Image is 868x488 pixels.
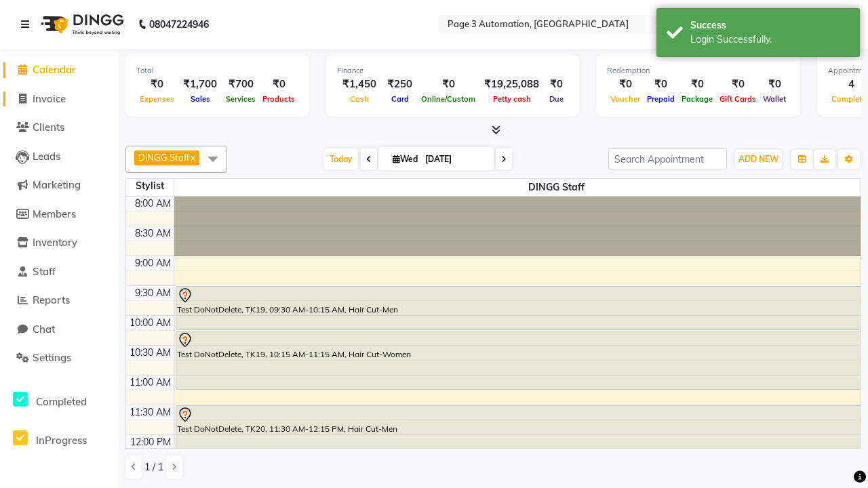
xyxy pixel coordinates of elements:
[3,293,115,308] a: Reports
[3,207,115,222] a: Members
[607,94,644,104] span: Voucher
[132,226,174,241] div: 8:30 AM
[607,77,644,92] div: ₹0
[421,149,489,169] input: 2025-10-01
[138,152,189,163] span: DINGG Staff
[382,77,418,92] div: ₹250
[690,33,850,47] div: Login Successfully.
[545,77,568,92] div: ₹0
[678,77,716,92] div: ₹0
[3,264,115,280] a: Staff
[136,77,178,92] div: ₹0
[132,197,174,211] div: 8:00 AM
[337,77,382,92] div: ₹1,450
[644,77,678,92] div: ₹0
[735,150,782,169] button: ADD NEW
[33,293,70,306] span: Reports
[3,350,115,366] a: Settings
[127,435,174,449] div: 12:00 PM
[33,92,66,105] span: Invoice
[3,149,115,165] a: Leads
[33,265,56,278] span: Staff
[608,148,727,169] input: Search Appointment
[33,121,64,134] span: Clients
[127,405,174,420] div: 11:30 AM
[35,5,127,43] img: logo
[136,94,178,104] span: Expenses
[222,94,259,104] span: Services
[418,94,479,104] span: Online/Custom
[716,94,759,104] span: Gift Cards
[132,256,174,270] div: 9:00 AM
[3,62,115,78] a: Calendar
[132,286,174,300] div: 9:30 AM
[738,154,778,164] span: ADD NEW
[33,207,76,220] span: Members
[33,236,77,249] span: Inventory
[690,18,850,33] div: Success
[3,91,115,107] a: Invoice
[189,152,195,163] a: x
[33,150,60,163] span: Leads
[259,77,298,92] div: ₹0
[716,77,759,92] div: ₹0
[33,351,71,364] span: Settings
[490,94,534,104] span: Petty cash
[187,94,214,104] span: Sales
[144,460,163,474] span: 1 / 1
[546,94,567,104] span: Due
[259,94,298,104] span: Products
[3,322,115,338] a: Chat
[36,434,87,447] span: InProgress
[33,63,76,76] span: Calendar
[607,65,789,77] div: Redemption
[759,77,789,92] div: ₹0
[149,5,209,43] b: 08047224946
[33,178,81,191] span: Marketing
[36,395,87,408] span: Completed
[3,235,115,251] a: Inventory
[3,178,115,193] a: Marketing
[389,154,421,164] span: Wed
[3,120,115,136] a: Clients
[127,375,174,390] div: 11:00 AM
[126,179,174,193] div: Stylist
[127,316,174,330] div: 10:00 AM
[678,94,716,104] span: Package
[479,77,545,92] div: ₹19,25,088
[347,94,372,104] span: Cash
[33,323,55,335] span: Chat
[644,94,678,104] span: Prepaid
[136,65,298,77] div: Total
[127,346,174,360] div: 10:30 AM
[418,77,479,92] div: ₹0
[222,77,259,92] div: ₹700
[178,77,222,92] div: ₹1,700
[759,94,789,104] span: Wallet
[337,65,568,77] div: Finance
[324,148,358,169] span: Today
[388,94,412,104] span: Card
